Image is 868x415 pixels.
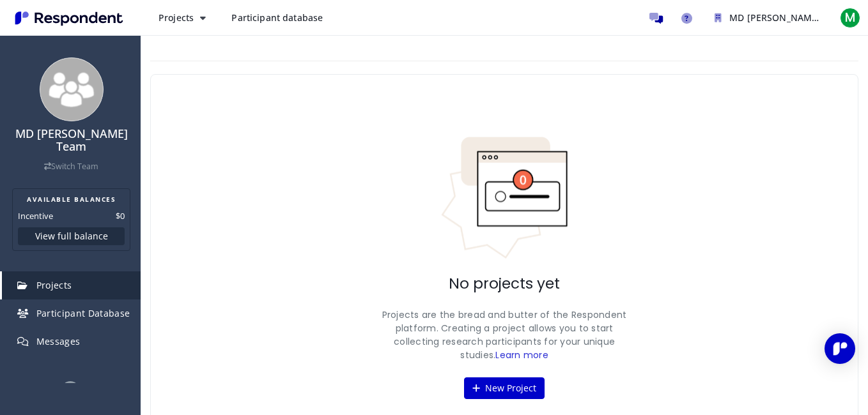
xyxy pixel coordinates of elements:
button: MD Al Hamim Team [704,6,832,29]
img: team_avatar_256.png [40,57,104,121]
h4: MD [PERSON_NAME] Team [8,128,134,153]
a: Participant database [221,6,333,29]
img: Respondent [10,8,128,29]
button: View full balance [18,227,125,245]
a: Learn more [495,349,548,361]
dt: Incentive [18,209,53,222]
span: MD [PERSON_NAME] Team [729,11,847,24]
span: Participant database [231,11,323,24]
button: New Project [464,377,545,399]
button: Projects [148,6,216,29]
span: Participant Database [36,307,130,319]
span: M [840,8,860,28]
section: Balance summary [12,188,130,251]
h2: AVAILABLE BALANCES [18,194,125,204]
img: No projects indicator [440,136,568,260]
dd: $0 [116,209,125,222]
p: Projects are the bread and butter of the Respondent platform. Creating a project allows you to st... [376,308,632,362]
a: Switch Team [44,161,98,172]
div: Open Intercom Messenger [825,333,855,364]
span: Projects [159,11,194,24]
a: Message participants [643,5,669,31]
button: M [837,6,863,29]
span: Projects [36,279,72,291]
span: Messages [36,335,81,347]
a: Help and support [674,5,699,31]
h2: No projects yet [449,275,560,293]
